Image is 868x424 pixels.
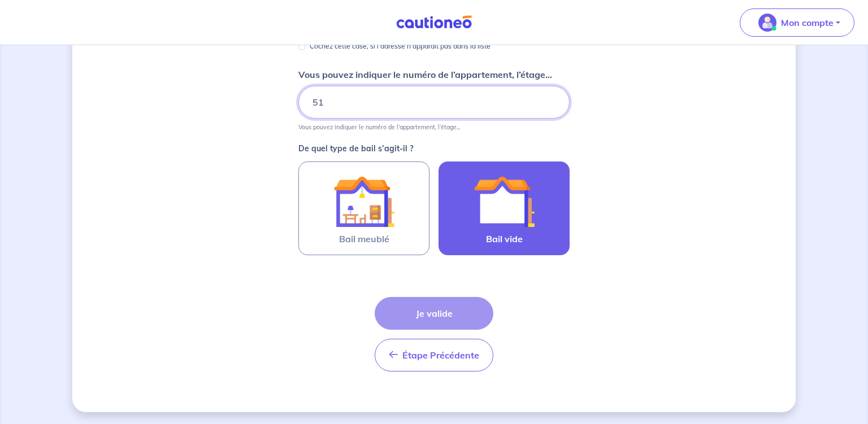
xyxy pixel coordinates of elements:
p: Mon compte [781,16,834,29]
p: Cochez cette case, si l'adresse n'apparaît pas dans la liste [310,40,491,53]
img: Cautioneo [392,15,476,29]
img: illu_furnished_lease.svg [333,171,394,232]
input: Appartement 2 [298,86,570,119]
p: Vous pouvez indiquer le numéro de l’appartement, l’étage... [298,68,552,81]
p: Vous pouvez indiquer le numéro de l’appartement, l’étage... [298,123,460,131]
p: De quel type de bail s’agit-il ? [298,145,570,152]
span: Bail vide [486,232,523,246]
span: Étape Précédente [402,349,479,361]
img: illu_empty_lease.svg [474,171,535,232]
img: illu_account_valid_menu.svg [758,14,776,32]
span: Bail meublé [339,232,389,246]
button: illu_account_valid_menu.svgMon compte [740,8,854,37]
button: Étape Précédente [375,339,493,371]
